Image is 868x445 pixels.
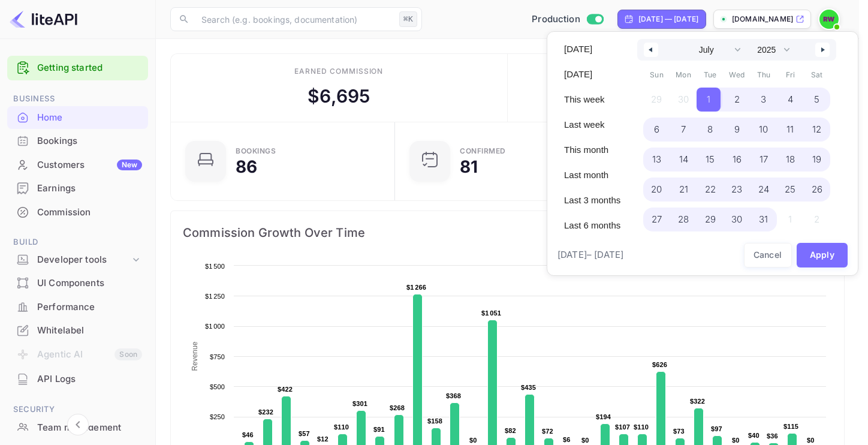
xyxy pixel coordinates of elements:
button: 2 [724,85,751,109]
button: 14 [670,145,697,169]
span: 1 [707,89,710,110]
span: Sun [643,65,670,85]
button: Cancel [744,243,792,267]
span: 10 [759,119,768,140]
button: 11 [777,115,804,139]
span: 18 [786,149,795,170]
button: Last week [557,115,628,135]
button: 9 [724,115,751,139]
span: 6 [654,119,659,140]
span: 23 [731,179,742,200]
button: 3 [750,85,777,109]
button: 27 [643,205,670,228]
button: 19 [804,145,831,169]
button: 15 [697,145,724,169]
button: 23 [724,175,751,199]
span: Fri [777,65,804,85]
button: 8 [697,115,724,139]
span: 22 [705,179,716,200]
span: 2 [734,89,740,110]
span: 12 [812,119,821,140]
span: 11 [786,119,794,140]
button: 18 [777,145,804,169]
button: Last 3 months [557,190,628,211]
button: 28 [670,205,697,228]
span: 24 [758,179,769,200]
button: 21 [670,175,697,199]
span: 5 [814,89,819,110]
span: 25 [785,179,795,200]
button: This week [557,89,628,110]
button: This month [557,140,628,160]
button: 4 [777,85,804,109]
span: 29 [705,209,716,230]
span: 9 [734,119,740,140]
button: [DATE] [557,39,628,59]
button: 25 [777,175,804,199]
span: 31 [759,209,768,230]
span: 21 [679,179,688,200]
button: 5 [804,85,831,109]
span: Tue [697,65,724,85]
span: [DATE] – [DATE] [557,248,623,262]
span: 17 [759,149,768,170]
button: 17 [750,145,777,169]
span: 8 [707,119,713,140]
button: 29 [697,205,724,228]
span: Thu [750,65,777,85]
button: 16 [724,145,751,169]
span: 13 [652,149,661,170]
button: 20 [643,175,670,199]
span: 20 [651,179,662,200]
span: 15 [706,149,715,170]
button: 24 [750,175,777,199]
button: 31 [750,205,777,228]
button: 12 [804,115,831,139]
button: 10 [750,115,777,139]
button: 26 [804,175,831,199]
button: 22 [697,175,724,199]
span: 3 [761,89,766,110]
button: 6 [643,115,670,139]
span: Sat [804,65,831,85]
span: 30 [731,209,742,230]
span: Wed [724,65,751,85]
span: 26 [812,179,822,200]
button: 30 [724,205,751,228]
span: 28 [678,209,689,230]
span: 16 [733,149,742,170]
span: 27 [652,209,662,230]
button: Last 6 months [557,215,628,236]
span: 19 [812,149,821,170]
span: 14 [679,149,688,170]
button: [DATE] [557,64,628,85]
span: Mon [670,65,697,85]
span: 4 [788,89,793,110]
button: 1 [697,85,724,109]
button: 13 [643,145,670,169]
button: 7 [670,115,697,139]
button: Apply [797,243,848,267]
span: 7 [681,119,686,140]
button: Last month [557,165,628,185]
